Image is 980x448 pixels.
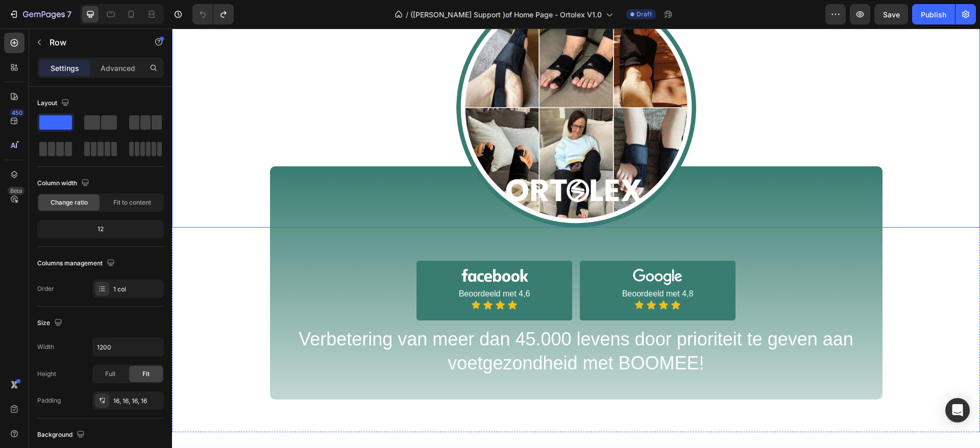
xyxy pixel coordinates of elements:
[37,342,54,352] div: Width
[4,4,76,24] button: 7
[93,338,163,356] input: Auto
[410,9,602,20] span: ([PERSON_NAME] Support )of Home Page - Ortolex V1.0
[101,63,135,73] p: Advanced
[10,109,24,117] div: 450
[37,396,61,405] div: Padding
[945,398,970,422] div: Open Intercom Messenger
[113,285,161,294] div: 1 col
[912,4,955,24] button: Publish
[37,96,71,110] div: Layout
[172,29,980,448] iframe: Design area
[8,187,24,195] div: Beta
[37,177,91,190] div: Column width
[192,4,234,24] div: Undo/Redo
[67,8,71,20] p: 7
[636,10,652,19] span: Draft
[883,10,900,19] span: Save
[105,369,115,379] span: Full
[39,222,162,236] div: 12
[37,316,64,330] div: Size
[51,198,88,207] span: Change ratio
[921,9,946,20] div: Publish
[113,198,151,207] span: Fit to content
[51,63,79,73] p: Settings
[37,428,87,442] div: Background
[37,257,117,270] div: Columns management
[37,369,56,379] div: Height
[406,9,408,20] span: /
[37,284,54,293] div: Order
[113,396,161,406] div: 16, 16, 16, 16
[874,4,908,24] button: Save
[50,36,136,48] p: Row
[142,369,150,379] span: Fit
